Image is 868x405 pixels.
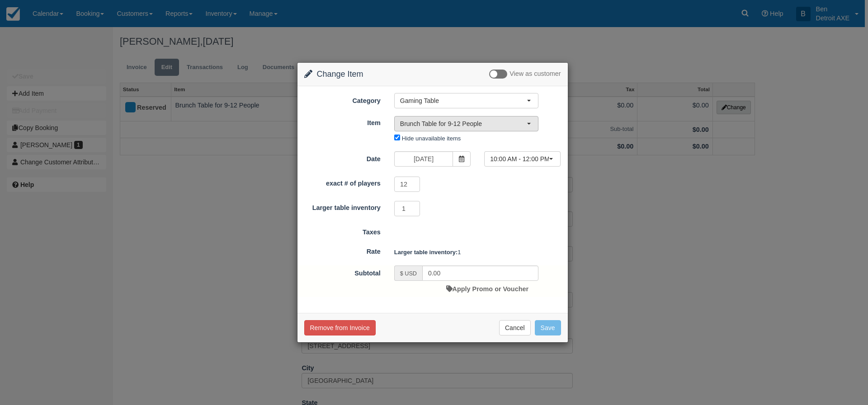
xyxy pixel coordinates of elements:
[297,93,387,106] label: Category
[317,70,363,79] span: Change Item
[297,115,387,128] label: Item
[297,224,387,237] label: Taxes
[297,200,387,213] label: Larger table inventory
[499,320,531,335] button: Cancel
[394,93,538,108] button: Gaming Table
[297,265,387,278] label: Subtotal
[297,176,387,188] label: exact # of players
[297,151,387,164] label: Date
[484,151,561,167] button: 10:00 AM - 12:00 PM
[402,135,461,142] label: Hide unavailable items
[400,119,527,128] span: Brunch Table for 9-12 People
[400,270,417,277] small: $ USD
[490,154,549,163] span: 10:00 AM - 12:00 PM
[535,320,561,335] button: Save
[304,320,376,335] button: Remove from Invoice
[297,244,387,256] label: Rate
[446,285,528,293] a: Apply Promo or Voucher
[394,177,420,192] input: exact # of players
[394,116,538,131] button: Brunch Table for 9-12 People
[509,70,561,78] span: View as customer
[400,96,527,105] span: Gaming Table
[387,245,568,260] div: 1
[394,201,420,216] input: Larger table inventory
[394,249,458,256] strong: Larger table inventory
